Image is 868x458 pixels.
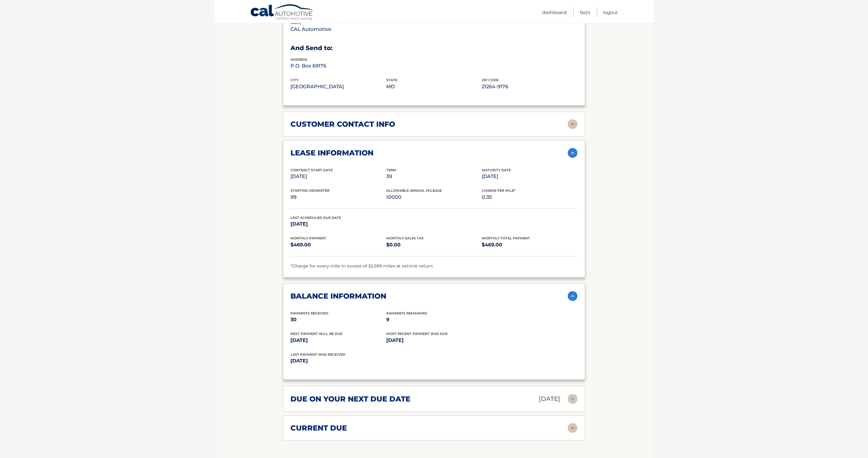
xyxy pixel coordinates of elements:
[291,120,395,129] h2: customer contact info
[291,57,308,62] span: address
[291,220,386,228] p: [DATE]
[386,168,396,172] span: Term
[291,357,434,365] p: [DATE]
[291,311,329,315] span: Payments Received
[291,336,386,345] p: [DATE]
[386,193,482,202] p: 10000
[291,423,347,433] h2: current due
[482,82,577,91] p: 21264-9176
[291,62,386,70] p: P.O. Box 69176
[482,241,577,249] p: $469.00
[542,7,567,17] a: Dashboard
[482,188,516,193] span: Charge Per Mile*
[291,315,386,324] p: 30
[568,394,578,404] img: accordion-rest.svg
[603,7,618,17] a: Logout
[291,78,299,82] span: city
[386,336,482,345] p: [DATE]
[291,216,341,220] span: Last Scheduled Due Date
[291,332,343,336] span: Next Payment will be due
[291,236,326,240] span: Monthly Payment
[482,172,577,181] p: [DATE]
[386,315,482,324] p: 9
[291,193,386,202] p: 99
[386,78,397,82] span: state
[482,78,499,82] span: zip code
[482,236,530,240] span: Monthly Total Payment
[482,193,577,202] p: 0.35
[291,172,386,181] p: [DATE]
[291,82,386,91] p: [GEOGRAPHIC_DATA]
[568,291,578,301] img: accordion-active.svg
[568,119,578,129] img: accordion-rest.svg
[482,168,511,172] span: Maturity Date
[386,311,427,315] span: Payments Remaining
[386,82,482,91] p: MD
[386,172,482,181] p: 39
[291,352,346,357] span: Last Payment was received
[386,332,448,336] span: Most Recent Payment Was Due
[386,241,482,249] p: $0.00
[386,236,424,240] span: Monthly Sales Tax
[568,423,578,433] img: accordion-rest.svg
[568,148,578,158] img: accordion-active.svg
[291,25,386,34] p: CAL Automotive
[291,241,386,249] p: $469.00
[291,292,387,301] h2: balance information
[291,394,411,404] h2: due on your next due date
[291,188,330,193] span: Starting Odometer
[291,168,333,172] span: Contract Start Date
[291,148,374,158] h2: lease information
[580,7,590,17] a: FAQ's
[291,263,433,269] span: *Charge for every mile in excess of 32,599 miles at vehicle return
[386,188,442,193] span: Allowable Annual Mileage
[291,44,578,52] h3: And Send to:
[539,394,560,404] p: [DATE]
[250,4,314,22] a: Cal Automotive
